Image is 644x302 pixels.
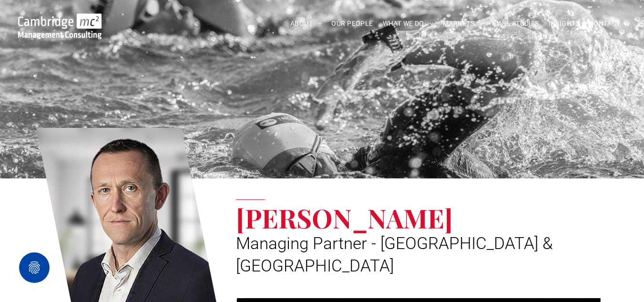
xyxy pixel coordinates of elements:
a: Your Business Transformed | Cambridge Management Consulting [18,15,102,25]
a: OUR PEOPLE [327,16,378,31]
a: CASE STUDIES [489,16,544,31]
a: MARKETS [438,16,488,31]
a: CONTACT [584,16,625,31]
a: WHAT WE DO [378,16,439,31]
span: [PERSON_NAME] [236,200,453,235]
img: Go to Homepage [18,13,102,39]
a: ABOUT [286,16,327,31]
span: Managing Partner - [GEOGRAPHIC_DATA] & [GEOGRAPHIC_DATA] [236,234,553,276]
a: INSIGHTS [544,16,584,31]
